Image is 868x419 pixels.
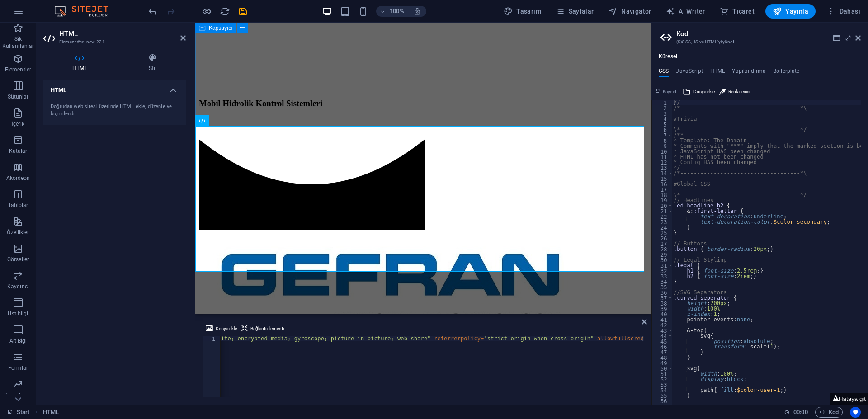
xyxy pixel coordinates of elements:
[830,393,868,405] button: Hataya git
[718,86,751,97] button: Renk seçici
[728,86,750,97] span: Renk seçici
[652,149,673,154] div: 10
[220,6,230,17] i: Sayfayı yeniden yükleyin
[823,4,864,19] button: Dahası
[219,6,230,17] button: reload
[652,257,673,263] div: 30
[652,301,673,306] div: 38
[652,138,673,143] div: 8
[238,6,248,17] i: Kaydet (Ctrl+S)
[773,68,800,78] h4: Boilerplate
[652,366,673,371] div: 50
[59,30,186,38] h2: HTML
[552,4,598,19] button: Sayfalar
[819,407,839,418] span: Kod
[556,7,594,16] span: Sayfalar
[652,377,673,382] div: 52
[800,409,801,415] span: :
[609,7,651,16] span: Navigatör
[652,252,673,257] div: 29
[652,279,673,284] div: 34
[147,6,158,17] button: undo
[8,364,28,372] p: Formlar
[376,6,408,17] button: 100%
[652,187,673,192] div: 17
[659,68,669,78] h4: CSS
[652,192,673,198] div: 18
[43,80,186,96] h4: HTML
[7,256,29,263] p: Görseller
[652,398,673,404] div: 56
[793,407,807,418] span: 00 00
[8,202,28,209] p: Tablolar
[765,4,816,19] button: Yayınla
[659,53,677,61] h4: Küresel
[5,66,31,73] p: Elementler
[390,6,404,17] h6: 100%
[652,268,673,273] div: 32
[6,174,30,182] p: Akordeon
[681,86,716,97] button: Dosya ekle
[652,116,673,122] div: 4
[9,147,28,155] p: Kutular
[51,103,179,118] div: Doğrudan web sitesi üzerinde HTML ekle, düzenle ve biçimlendir.
[209,25,233,31] span: Kapsayıcı
[652,382,673,387] div: 53
[652,241,673,246] div: 27
[652,122,673,127] div: 5
[43,53,120,72] h4: HTML
[732,68,766,78] h4: Yapılandırma
[652,284,673,290] div: 35
[652,100,673,105] div: 1
[676,30,861,38] h2: Kod
[652,273,673,279] div: 33
[666,7,705,16] span: AI Writer
[652,105,673,111] div: 2
[652,387,673,393] div: 54
[504,7,541,16] span: Tasarım
[662,4,709,19] button: AI Writer
[204,323,238,334] button: Dosya ekle
[652,154,673,160] div: 11
[652,306,673,311] div: 39
[201,6,212,17] button: Ön izleme modundan çıkıp düzenlemeye devam etmek için buraya tıklayın
[850,407,861,418] button: Usercentrics
[652,333,673,339] div: 44
[826,7,860,16] span: Dahası
[652,328,673,333] div: 43
[8,93,29,100] p: Sütunlar
[203,336,221,341] div: 1
[413,7,421,15] i: Yeniden boyutlandırmada yakınlaştırma düzeyini seçilen cihaza uyacak şekilde otomatik olarak ayarla.
[652,230,673,235] div: 25
[59,38,168,46] h3: Element #ed-new-221
[652,127,673,132] div: 6
[652,111,673,116] div: 3
[652,181,673,187] div: 16
[250,323,284,334] span: Bağlantı elementi
[8,310,28,317] p: Üst bilgi
[9,337,27,344] p: Alt Bigi
[52,6,120,17] img: Editor Logo
[652,322,673,328] div: 42
[43,407,59,418] nav: breadcrumb
[652,317,673,322] div: 41
[784,407,808,418] h6: Oturum süresi
[652,214,673,219] div: 22
[43,407,59,418] span: Seçmek için tıkla. Düzenlemek için çift tıkla
[7,283,29,290] p: Kaydırıcı
[693,86,715,97] span: Dosya ekle
[652,290,673,295] div: 36
[652,360,673,366] div: 49
[652,132,673,138] div: 7
[652,219,673,225] div: 23
[652,203,673,208] div: 20
[652,165,673,170] div: 13
[652,339,673,344] div: 45
[652,371,673,377] div: 51
[710,68,725,78] h4: HTML
[652,295,673,301] div: 37
[652,170,673,176] div: 14
[652,225,673,230] div: 24
[652,198,673,203] div: 19
[652,235,673,241] div: 26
